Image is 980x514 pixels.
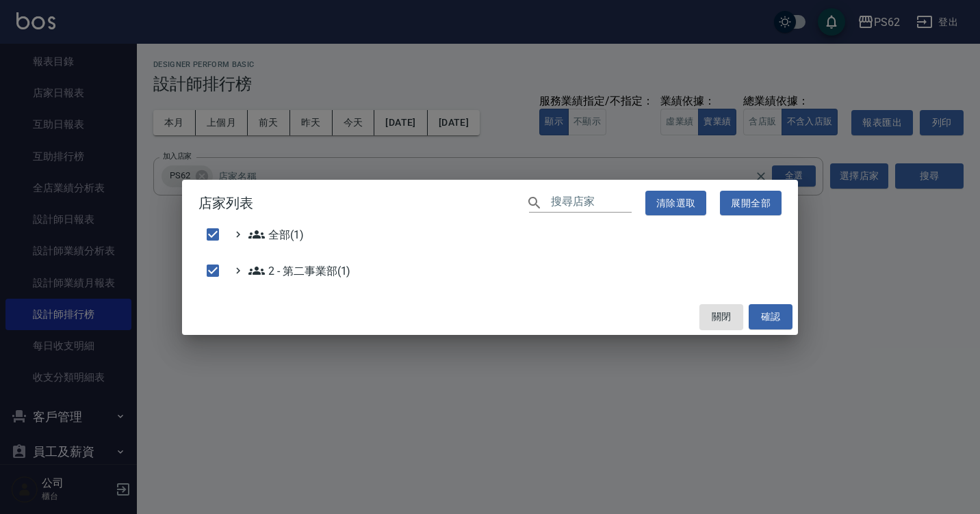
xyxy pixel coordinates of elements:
input: 搜尋店家 [551,193,632,213]
span: 2 - 第二事業部(1) [248,262,350,279]
button: 展開全部 [720,191,782,216]
h2: 店家列表 [182,180,798,227]
button: 確認 [749,304,792,329]
span: 全部(1) [248,226,304,243]
button: 關閉 [699,304,743,329]
button: 清除選取 [645,191,707,216]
